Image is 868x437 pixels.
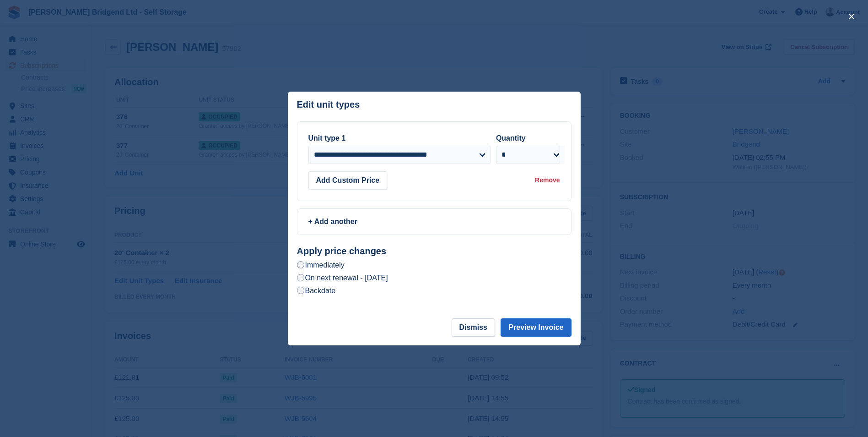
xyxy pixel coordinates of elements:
label: Unit type 1 [308,134,346,142]
label: Immediately [297,260,345,270]
label: Quantity [496,134,526,142]
input: Immediately [297,261,304,268]
div: Remove [535,175,560,185]
p: Edit unit types [297,99,360,110]
input: On next renewal - [DATE] [297,274,304,281]
input: Backdate [297,287,304,294]
label: On next renewal - [DATE] [297,273,388,283]
label: Backdate [297,286,336,295]
button: Add Custom Price [308,171,388,190]
a: + Add another [297,208,571,235]
button: Dismiss [452,318,495,337]
button: close [844,9,859,24]
strong: Apply price changes [297,246,387,256]
button: Preview Invoice [501,318,571,337]
div: + Add another [308,216,560,227]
